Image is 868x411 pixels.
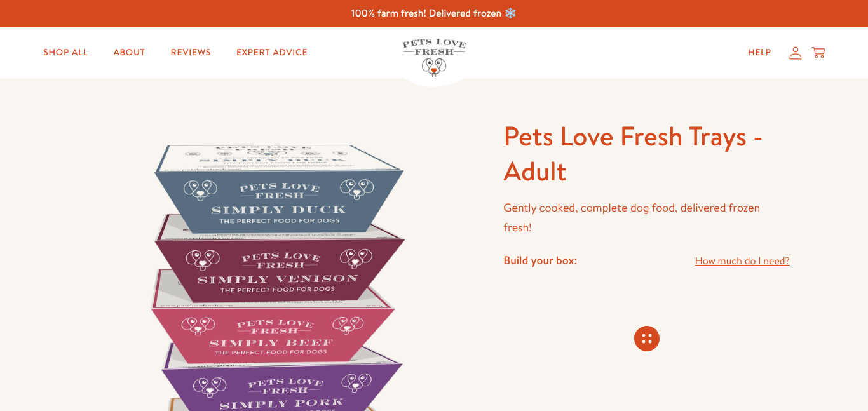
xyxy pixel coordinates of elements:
[503,253,577,267] h4: Build your box:
[33,40,98,65] a: Shop All
[695,253,790,270] a: How much do I need?
[161,40,221,65] a: Reviews
[402,39,466,77] img: Pets Love Fresh
[226,40,318,65] a: Expert Advice
[103,40,155,65] a: About
[503,119,790,188] h1: Pets Love Fresh Trays - Adult
[738,40,782,65] a: Help
[503,198,790,237] p: Gently cooked, complete dog food, delivered frozen fresh!
[634,326,660,351] svg: Connecting store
